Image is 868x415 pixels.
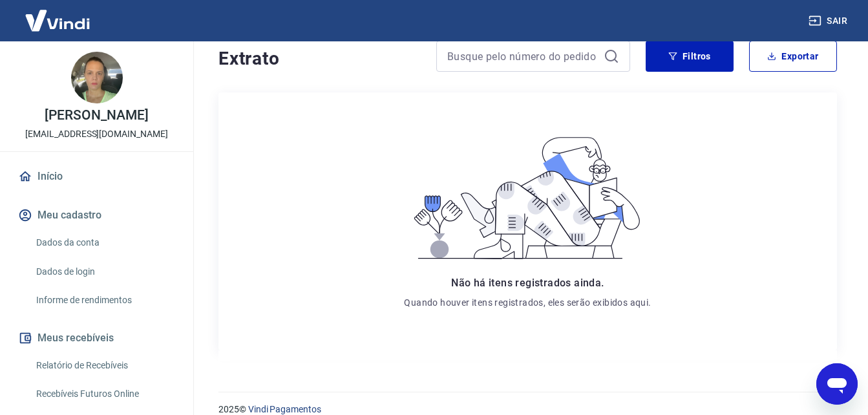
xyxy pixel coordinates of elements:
[16,324,178,352] button: Meus recebíveis
[16,1,100,40] img: Vindi
[749,41,837,72] button: Exportar
[248,404,321,414] a: Vindi Pagamentos
[16,162,178,191] a: Início
[816,363,858,405] iframe: Botão para abrir a janela de mensagens
[71,52,123,103] img: 15d61fe2-2cf3-463f-abb3-188f2b0ad94a.jpeg
[16,201,178,229] button: Meu cadastro
[646,41,734,72] button: Filtros
[31,229,178,256] a: Dados da conta
[31,287,178,314] a: Informe de rendimentos
[451,277,604,289] span: Não há itens registrados ainda.
[806,9,852,33] button: Sair
[404,296,651,309] p: Quando houver itens registrados, eles serão exibidos aqui.
[45,109,148,122] p: [PERSON_NAME]
[447,47,598,66] input: Busque pelo número do pedido
[218,46,421,72] h4: Extrato
[25,127,168,141] p: [EMAIL_ADDRESS][DOMAIN_NAME]
[31,381,178,407] a: Recebíveis Futuros Online
[31,259,178,285] a: Dados de login
[31,352,178,379] a: Relatório de Recebíveis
